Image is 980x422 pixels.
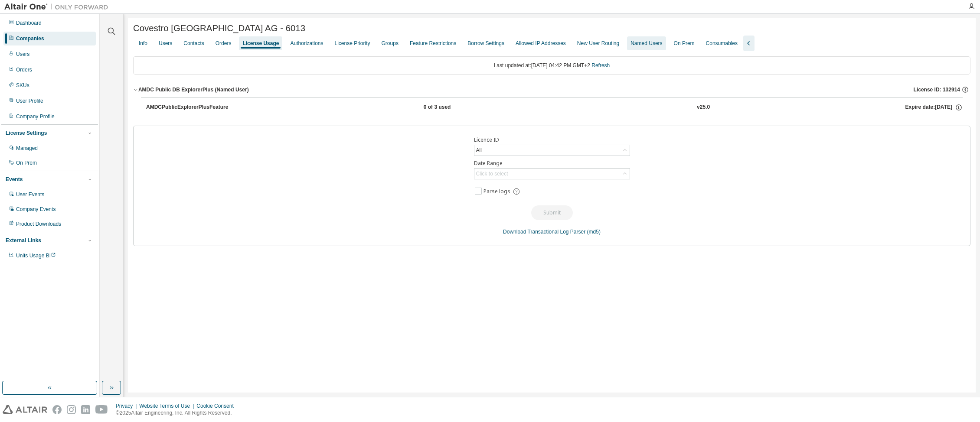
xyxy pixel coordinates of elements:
div: Named Users [630,40,662,47]
div: Info [139,40,147,47]
div: On Prem [674,40,695,47]
div: Expire date: [DATE] [905,104,962,111]
div: Contacts [183,40,204,47]
div: Orders [216,40,232,47]
div: AMDC Public DB ExplorerPlus (Named User) [138,86,249,93]
div: SKUs [16,82,29,89]
div: Events [6,176,23,183]
div: External Links [6,237,41,244]
img: linkedin.svg [81,405,90,414]
div: Dashboard [16,19,42,26]
div: All [474,145,630,156]
div: Privacy [116,403,139,409]
span: Units Usage BI [16,253,56,259]
img: facebook.svg [52,405,62,414]
div: Users [159,40,172,47]
div: Last updated at: [DATE] 04:42 PM GMT+2 [133,56,970,75]
button: AMDCPublicExplorerPlusFeature0 of 3 usedv25.0Expire date:[DATE] [146,98,963,117]
div: Website Terms of Use [139,403,196,409]
img: altair_logo.svg [3,405,47,414]
div: v25.0 [697,104,710,111]
div: Consumables [706,40,738,47]
a: Download Transactional Log Parser [503,229,585,235]
div: On Prem [16,159,37,166]
div: Groups [382,40,399,47]
div: License Settings [6,130,47,136]
label: Date Range [474,160,630,167]
div: Managed [16,145,38,152]
div: Click to select [474,169,630,179]
div: User Events [16,191,44,198]
div: Company Events [16,206,56,213]
span: License ID: 132914 [914,86,960,93]
div: License Usage [242,40,279,47]
div: Product Downloads [16,221,61,227]
img: youtube.svg [95,405,108,414]
div: User Profile [16,97,43,104]
label: Licence ID [474,136,630,143]
button: Submit [531,205,573,220]
div: New User Routing [577,40,619,47]
a: Refresh [591,62,610,68]
div: 0 of 3 used [424,104,502,111]
img: instagram.svg [67,405,76,414]
span: Parse logs [483,188,510,195]
img: Altair One [4,3,113,11]
div: Cookie Consent [196,403,238,409]
div: Users [16,51,29,58]
div: License Priority [335,40,370,47]
div: AMDCPublicExplorerPlusFeature [146,104,228,111]
p: © 2025 Altair Engineering, Inc. All Rights Reserved. [116,409,239,417]
button: AMDC Public DB ExplorerPlus (Named User)License ID: 132914 [133,80,970,99]
div: All [475,146,483,155]
div: Companies [16,35,44,42]
a: (md5) [587,229,601,235]
div: Feature Restrictions [410,40,456,47]
div: Authorizations [290,40,323,47]
div: Borrow Settings [467,40,504,47]
div: Allowed IP Addresses [516,40,566,47]
div: Orders [16,66,32,73]
div: Click to select [476,170,508,177]
span: Covestro [GEOGRAPHIC_DATA] AG - 6013 [133,23,305,33]
div: Company Profile [16,113,55,120]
